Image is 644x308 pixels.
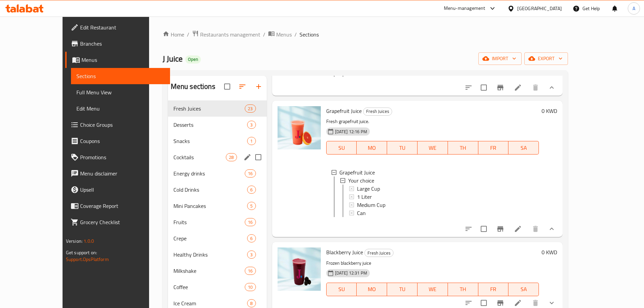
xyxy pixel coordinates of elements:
span: 1.0.0 [84,237,94,245]
span: Ice Cream [173,299,247,307]
div: items [247,121,256,129]
svg: Show Choices [548,225,556,233]
div: items [245,283,256,291]
button: TU [387,141,418,155]
div: Cold Drinks6 [168,182,267,198]
li: / [187,30,189,39]
a: Promotions [65,149,170,165]
span: Milkshake [173,267,245,275]
span: Upsell [80,186,165,194]
div: Cocktails28edit [168,149,267,165]
a: Restaurants management [192,30,260,39]
button: SU [326,141,357,155]
a: Menus [65,52,170,68]
span: 10 [245,284,255,290]
span: Desserts [173,121,247,129]
span: Coupons [80,137,165,145]
div: Desserts3 [168,117,267,133]
nav: breadcrumb [163,30,568,39]
span: Sections [76,72,165,80]
button: Branch-specific-item [492,221,508,237]
a: Full Menu View [71,84,170,100]
a: Grocery Checklist [65,214,170,230]
span: Large Cup [357,185,380,193]
span: Snacks [173,137,247,145]
span: TH [451,284,476,294]
a: Support.OpsPlatform [66,255,109,264]
div: items [226,153,237,161]
span: [DATE] 12:31 PM [332,270,370,276]
span: WE [420,284,445,294]
div: Crepe6 [168,230,267,246]
a: Branches [65,35,170,52]
span: Fresh Juices [363,108,392,115]
a: Edit Restaurant [65,19,170,35]
div: items [247,299,256,307]
span: 16 [245,219,255,226]
img: Blackberry Juice [278,247,321,291]
span: export [530,54,563,63]
a: Sections [71,68,170,84]
span: 8 [247,300,255,307]
div: Mini Pancakes5 [168,198,267,214]
span: Cocktails [173,153,226,161]
h6: 0 KWD [542,106,557,116]
button: SA [508,141,539,155]
span: 3 [247,122,255,128]
span: Select to update [477,80,491,95]
button: show more [544,221,560,237]
a: Home [163,30,184,39]
span: 1 Liter [357,193,372,201]
span: Menu disclaimer [80,169,165,177]
button: SA [508,283,539,296]
span: 3 [247,252,255,258]
button: delete [527,79,544,96]
span: SU [329,284,354,294]
span: SA [511,143,536,153]
div: items [247,234,256,242]
button: MO [357,141,387,155]
span: Mini Pancakes [173,202,247,210]
div: Healthy Drinks3 [168,246,267,263]
span: Cold Drinks [173,186,247,194]
a: Edit menu item [514,84,522,92]
span: Can [357,209,366,217]
div: Coffee10 [168,279,267,295]
button: WE [418,141,448,155]
p: Fresh grapefruit juice. [326,117,539,126]
span: Sections [300,30,319,39]
span: Crepe [173,234,247,242]
button: edit [242,152,253,162]
a: Menus [268,30,292,39]
span: Promotions [80,153,165,161]
a: Edit menu item [514,299,522,307]
span: MO [359,284,384,294]
a: Menu disclaimer [65,165,170,182]
span: Menus [276,30,292,39]
span: Blackberry Juice [326,247,363,257]
span: 5 [247,203,255,209]
span: Full Menu View [76,88,165,96]
div: Milkshake16 [168,263,267,279]
button: SU [326,283,357,296]
div: Coffee [173,283,245,291]
span: Your choice [348,176,374,185]
span: Grapefruit Juice [339,168,375,176]
div: Healthy Drinks [173,251,247,259]
span: TU [390,284,415,294]
span: 28 [226,154,236,161]
span: SU [329,143,354,153]
div: [GEOGRAPHIC_DATA] [517,5,562,12]
span: Open [185,56,201,62]
button: FR [478,283,509,296]
span: Grocery Checklist [80,218,165,226]
button: FR [478,141,509,155]
span: Restaurants management [200,30,260,39]
span: Sort sections [234,78,251,95]
span: FR [481,284,506,294]
div: Fruits [173,218,245,226]
span: Edit Restaurant [80,23,165,31]
span: A [633,5,635,12]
